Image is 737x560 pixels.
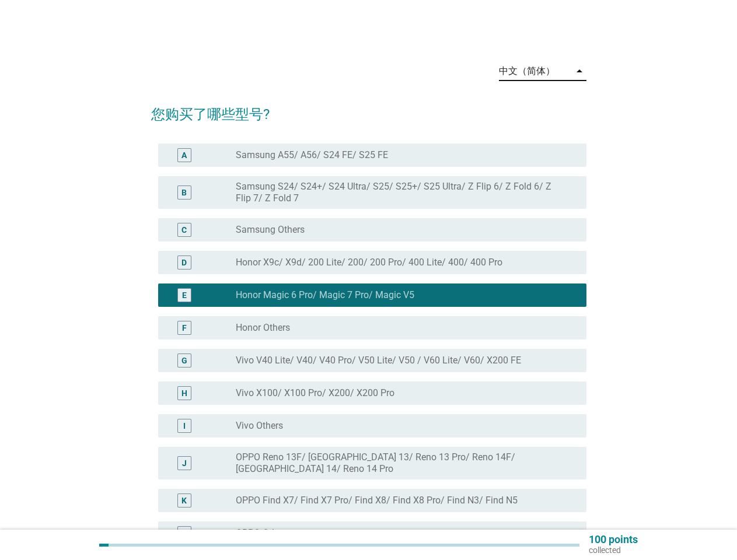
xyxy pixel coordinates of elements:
div: A [181,149,187,162]
label: Honor X9c/ X9d/ 200 Lite/ 200/ 200 Pro/ 400 Lite/ 400/ 400 Pro [236,257,502,268]
div: K [181,495,187,507]
label: Vivo V40 Lite/ V40/ V40 Pro/ V50 Lite/ V50 / V60 Lite/ V60/ X200 FE [236,355,521,366]
label: Vivo X100/ X100 Pro/ X200/ X200 Pro [236,387,394,399]
div: L [182,527,187,540]
div: D [181,257,187,269]
div: J [182,457,187,470]
div: H [181,387,187,400]
p: collected [589,545,638,555]
div: 中文（简体） [499,66,555,76]
label: Samsung Others [236,224,305,236]
label: OPPO Reno 13F/ [GEOGRAPHIC_DATA] 13/ Reno 13 Pro/ Reno 14F/ [GEOGRAPHIC_DATA] 14/ Reno 14 Pro [236,452,568,475]
div: F [182,322,187,334]
label: Honor Others [236,322,290,334]
div: C [181,224,187,236]
label: Samsung S24/ S24+/ S24 Ultra/ S25/ S25+/ S25 Ultra/ Z Flip 6/ Z Fold 6/ Z Flip 7/ Z Fold 7 [236,181,568,204]
i: arrow_drop_down [572,64,586,78]
label: OPPO Others [236,527,289,539]
label: Samsung A55/ A56/ S24 FE/ S25 FE [236,149,388,161]
div: I [183,420,186,432]
div: E [182,289,187,302]
p: 100 points [589,534,638,545]
div: G [181,355,187,367]
label: Honor Magic 6 Pro/ Magic 7 Pro/ Magic V5 [236,289,414,301]
label: Vivo Others [236,420,283,432]
label: OPPO Find X7/ Find X7 Pro/ Find X8/ Find X8 Pro/ Find N3/ Find N5 [236,495,518,506]
h2: 您购买了哪些型号? [151,92,586,125]
div: B [181,187,187,199]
